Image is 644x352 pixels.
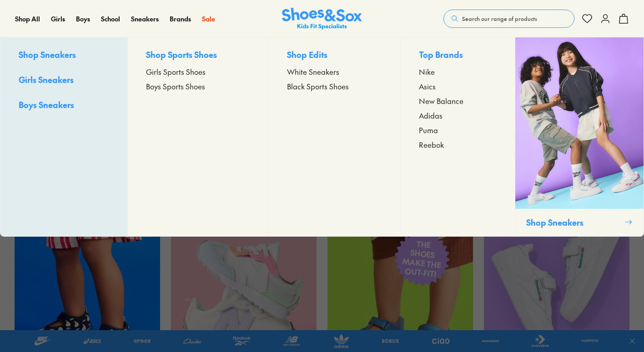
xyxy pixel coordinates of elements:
[515,37,644,209] img: SNS_WEBASSETS_1080x1350_0595e664-c2b7-45bf-8f1c-7a70a1d3cdd5.png
[419,110,497,121] a: Adidas
[19,73,109,88] a: Girls Sneakers
[515,37,644,236] a: Shop Sneakers
[282,8,362,30] img: SNS_Logo_Responsive.svg
[462,15,537,23] span: Search our range of products
[419,95,463,106] span: New Balance
[19,49,76,60] span: Shop Sneakers
[19,48,109,62] a: Shop Sneakers
[146,66,206,77] span: Girls Sports Shoes
[51,14,65,24] a: Girls
[76,14,90,24] a: Boys
[419,66,435,77] span: Nike
[419,81,497,92] a: Asics
[419,95,497,106] a: New Balance
[101,14,120,24] a: School
[419,124,438,135] span: Puma
[419,48,497,62] p: Top Brands
[287,66,382,77] a: White Sneakers
[287,81,382,92] a: Black Sports Shoes
[19,98,109,113] a: Boys Sneakers
[287,48,382,62] p: Shop Edits
[287,81,349,92] span: Black Sports Shoes
[146,81,205,92] span: Boys Sports Shoes
[419,139,497,150] a: Reebok
[170,14,191,24] a: Brands
[146,81,250,92] a: Boys Sports Shoes
[287,66,339,77] span: White Sneakers
[202,14,215,24] a: Sale
[419,66,497,77] a: Nike
[419,110,443,121] span: Adidas
[146,66,250,77] a: Girls Sports Shoes
[443,10,574,28] button: Search our range of products
[419,139,444,150] span: Reebok
[282,8,362,30] a: Shoes & Sox
[19,99,74,110] span: Boys Sneakers
[15,14,40,24] a: Shop All
[401,238,443,280] span: THE SHOES MAKE THE OUT-FIT!
[19,74,74,85] span: Girls Sneakers
[419,124,497,135] a: Puma
[526,216,621,228] p: Shop Sneakers
[146,48,250,62] p: Shop Sports Shoes
[131,14,159,24] a: Sneakers
[419,81,436,92] span: Asics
